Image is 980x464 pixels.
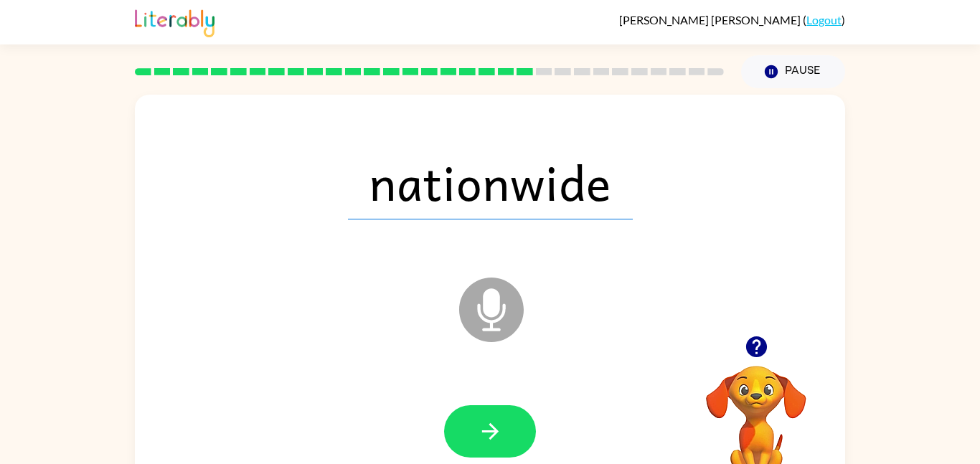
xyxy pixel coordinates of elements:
[619,13,803,27] span: [PERSON_NAME] [PERSON_NAME]
[741,55,845,88] button: Pause
[135,6,215,37] img: Literably
[619,13,845,27] div: ( )
[348,145,633,219] span: nationwide
[806,13,842,27] a: Logout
